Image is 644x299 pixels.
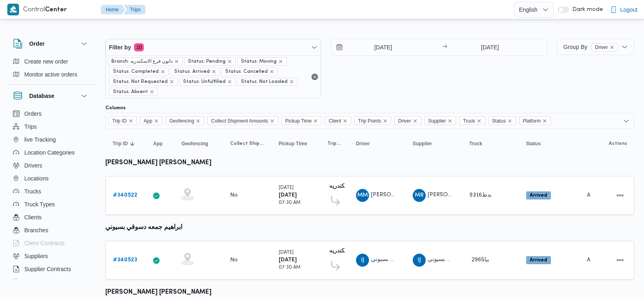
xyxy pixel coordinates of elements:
button: Remove Geofencing from selection in this group [196,119,200,123]
div: No [230,257,238,264]
span: Collect Shipment Amounts [230,140,264,147]
button: Open list of options [623,118,629,124]
span: Drivers [24,161,42,170]
span: Supplier [428,117,446,125]
b: # 340523 [113,257,137,263]
button: Group ByDriverremove selected entity [557,39,634,55]
button: Truck Types [10,198,92,211]
button: Devices [10,276,92,288]
small: [DATE] [279,250,294,255]
span: Trips [24,122,37,131]
span: MM [357,189,368,202]
b: [DATE] [279,193,297,198]
button: Monitor active orders [10,68,92,81]
span: Geofencing [169,117,194,125]
span: Status: Not Requested [113,78,168,85]
span: Status [526,140,541,147]
button: Supplier [409,137,458,150]
span: Driver [395,116,421,125]
span: Filter by [109,42,131,52]
span: Status: Cancelled [225,68,268,75]
span: Trip Points [327,140,341,147]
span: Status: Absent [109,88,158,96]
button: Geofencing [178,137,219,150]
span: Geofencing [181,140,208,147]
span: Pickup Time [285,117,311,125]
span: Status: Cancelled [222,68,278,76]
button: Actions [614,254,627,267]
a: #340523 [113,255,137,265]
span: Platform [519,116,551,125]
button: Remove Platform from selection in this group [542,119,547,123]
span: Truck [463,117,475,125]
span: Driver [591,43,618,51]
span: Status [492,117,506,125]
button: Platform [584,137,590,150]
h3: Order [29,39,45,49]
small: [DATE] [279,186,294,190]
a: #340522 [113,191,137,200]
span: ابراهيم جمعه دسوقي بسيوني [428,257,497,262]
button: Drivers [10,159,92,172]
span: Trip ID [112,117,127,125]
button: Filter by10 active filters [106,39,321,55]
iframe: chat widget [8,267,34,291]
span: Trip Points [354,116,391,125]
button: remove selected entity [278,59,283,64]
span: Driver [595,44,608,51]
span: Collect Shipment Amounts [211,117,268,125]
span: Location Categories [24,148,75,157]
div: Muhammad Mbrok Muhammad Abadalaatai [356,189,369,202]
button: Clients [10,211,92,224]
span: App [153,140,162,147]
span: Trucks [24,187,41,196]
span: ابراهيم جمعه دسوقي بسيوني [371,257,440,262]
span: Client [328,117,341,125]
button: Trucks [10,185,92,198]
span: Collect Shipment Amounts [207,116,278,125]
span: live Tracking [24,135,56,144]
span: Dark mode [569,6,603,13]
button: Status [523,137,576,150]
button: live Tracking [10,133,92,146]
button: remove selected entity [227,79,232,84]
button: Supplier Contracts [10,263,92,276]
button: remove selected entity [169,79,174,84]
span: Status: Moving [241,58,277,65]
span: Trip Points [358,117,381,125]
b: [PERSON_NAME] [PERSON_NAME] [105,160,211,166]
button: Remove Pickup Time from selection in this group [313,119,318,123]
button: Create new order [10,55,92,68]
span: Arrived [526,191,551,199]
small: 07:30 AM [279,201,301,205]
button: Remove Truck from selection in this group [477,119,482,123]
img: X8yXhbKr1z7QwAAAABJRU5ErkJggg== [7,4,19,15]
button: Client Contracts [10,237,92,250]
span: Arrived [526,256,551,264]
button: Locations [10,172,92,185]
span: Branch: دانون فرع الاسكندريه [111,58,173,65]
button: Trips [124,5,145,15]
button: Actions [614,189,627,202]
span: Status: Unfulfilled [179,78,236,86]
button: Remove Status from selection in this group [508,119,512,123]
button: Location Categories [10,146,92,159]
span: IJ [418,254,421,267]
button: remove selected entity [227,59,232,64]
button: Orders [10,107,92,120]
b: Arrived [530,193,547,198]
span: Truck [469,140,482,147]
span: Status: Pending [184,57,236,66]
span: Suppliers [24,251,48,261]
svg: Sorted in descending order [129,140,136,147]
b: دانون فرع الاسكندريه [329,184,379,189]
button: Truck [466,137,515,150]
span: Actions [609,140,627,147]
span: Client Contracts [24,238,65,248]
span: Admin [587,193,604,198]
span: Status [488,116,516,125]
span: Truck [459,116,485,125]
b: [DATE] [279,257,297,263]
span: MR [415,189,424,202]
span: بدط9316 [469,193,492,198]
